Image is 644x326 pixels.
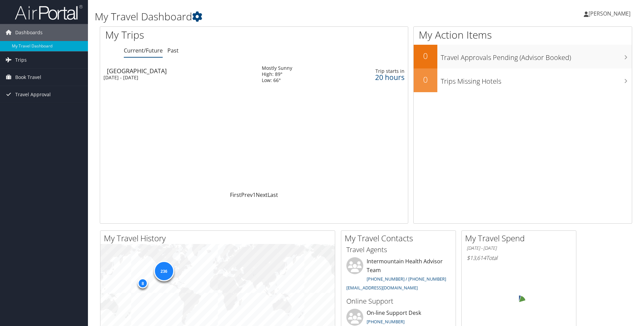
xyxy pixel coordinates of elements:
[103,75,252,81] div: [DATE] - [DATE]
[346,297,451,306] h3: Online Support
[262,65,292,71] div: Mostly Sunny
[346,285,418,291] a: [EMAIL_ADDRESS][DOMAIN_NAME]
[95,9,456,24] h1: My Travel Dashboard
[15,86,51,103] span: Travel Approval
[345,74,405,80] div: 20 hours
[467,245,571,251] h6: [DATE] - [DATE]
[138,278,148,288] div: 8
[414,45,632,68] a: 0Travel Approvals Pending (Advisor Booked)
[345,68,405,74] div: Trip starts in
[268,191,278,199] a: Last
[154,261,174,281] div: 236
[105,28,275,42] h1: My Trips
[345,232,456,244] h2: My Travel Contacts
[414,74,437,85] h2: 0
[262,71,292,77] div: High: 89°
[253,191,256,199] a: 1
[465,232,576,244] h2: My Travel Spend
[441,49,632,62] h3: Travel Approvals Pending (Advisor Booked)
[467,254,571,262] h6: Total
[414,50,437,62] h2: 0
[256,191,268,199] a: Next
[441,73,632,86] h3: Trips Missing Hotels
[124,47,163,54] a: Current/Future
[589,10,630,17] span: [PERSON_NAME]
[104,232,335,244] h2: My Travel History
[15,24,43,41] span: Dashboards
[584,3,637,24] a: [PERSON_NAME]
[15,69,41,86] span: Book Travel
[167,47,179,54] a: Past
[467,254,486,262] span: $13,614
[367,319,405,325] a: [PHONE_NUMBER]
[367,276,446,282] a: [PHONE_NUMBER] / [PHONE_NUMBER]
[414,28,632,42] h1: My Action Items
[262,77,292,83] div: Low: 66°
[15,52,27,68] span: Trips
[346,245,451,254] h3: Travel Agents
[230,191,241,199] a: First
[241,191,253,199] a: Prev
[107,68,255,74] div: [GEOGRAPHIC_DATA]
[15,4,83,20] img: airportal-logo.png
[414,68,632,92] a: 0Trips Missing Hotels
[343,257,454,293] li: Intermountain Health Advisor Team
